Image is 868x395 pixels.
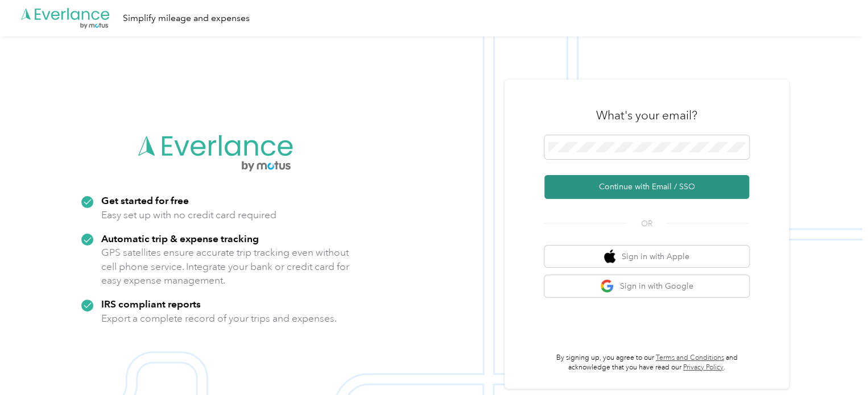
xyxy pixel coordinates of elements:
p: By signing up, you agree to our and acknowledge that you have read our . [544,353,749,373]
p: GPS satellites ensure accurate trip tracking even without cell phone service. Integrate your bank... [101,246,350,288]
button: apple logoSign in with Apple [544,246,749,268]
strong: Automatic trip & expense tracking [101,232,259,244]
iframe: Everlance-gr Chat Button Frame [804,331,868,395]
img: apple logo [604,250,615,264]
span: OR [627,218,667,230]
p: Export a complete record of your trips and expenses. [101,311,337,326]
h3: What's your email? [596,107,697,123]
a: Terms and Conditions [656,354,724,362]
button: Continue with Email / SSO [544,175,749,199]
img: google logo [600,279,614,293]
div: Simplify mileage and expenses [123,11,250,26]
strong: Get started for free [101,194,189,206]
strong: IRS compliant reports [101,298,201,310]
button: google logoSign in with Google [544,275,749,297]
a: Privacy Policy [683,363,724,372]
p: Easy set up with no credit card required [101,208,276,222]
